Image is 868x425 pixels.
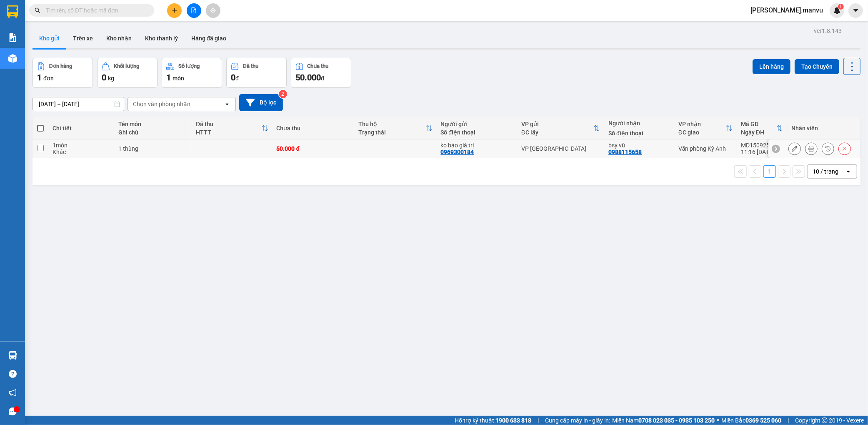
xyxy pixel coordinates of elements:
[53,125,110,132] div: Chi tiết
[745,417,781,424] strong: 0369 525 060
[852,7,860,14] span: caret-down
[744,5,830,15] span: [PERSON_NAME].manvu
[545,416,610,425] span: Cung cấp máy in - giấy in:
[8,351,17,360] img: warehouse-icon
[608,130,670,137] div: Số điện thoại
[53,142,110,149] div: 1 món
[741,129,776,136] div: Ngày ĐH
[495,417,531,424] strong: 1900 633 818
[674,117,737,139] th: Toggle SortBy
[737,117,787,139] th: Toggle SortBy
[717,419,719,422] span: ⚪️
[178,63,200,69] div: Số lượng
[7,5,18,18] img: logo-vxr
[848,3,863,18] button: caret-down
[638,417,715,424] strong: 0708 023 035 - 0935 103 250
[167,3,182,18] button: plus
[187,3,201,18] button: file-add
[721,416,781,425] span: Miền Bắc
[49,63,72,69] div: Đơn hàng
[35,7,40,13] span: search
[795,59,839,74] button: Tạo Chuyến
[4,50,97,62] li: [PERSON_NAME]
[97,58,158,88] button: Khối lượng0kg
[224,101,230,107] svg: open
[8,33,17,42] img: solution-icon
[741,121,776,127] div: Mã GD
[235,75,239,82] span: đ
[608,149,642,155] div: 0988115658
[9,408,17,415] span: message
[521,145,600,152] div: VP [GEOGRAPHIC_DATA]
[243,63,258,69] div: Đã thu
[9,389,17,397] span: notification
[192,117,273,139] th: Toggle SortBy
[4,62,97,73] li: In ngày: 11:16 15/09
[308,63,329,69] div: Chưa thu
[355,117,437,139] th: Toggle SortBy
[612,416,715,425] span: Miền Nam
[231,72,235,82] span: 0
[37,72,42,82] span: 1
[196,121,262,127] div: Đã thu
[43,75,54,82] span: đơn
[441,149,474,155] div: 0969300184
[118,129,188,136] div: Ghi chú
[191,7,197,13] span: file-add
[359,129,426,136] div: Trạng thái
[185,28,233,48] button: Hàng đã giao
[166,72,171,82] span: 1
[839,4,842,10] span: 1
[359,121,426,127] div: Thu hộ
[118,145,188,152] div: 1 thùng
[608,142,670,149] div: bsy vũ
[9,370,17,378] span: question-circle
[813,167,838,176] div: 10 / trang
[277,125,350,132] div: Chưa thu
[822,418,828,423] span: copyright
[788,416,789,425] span: |
[279,90,287,98] sup: 2
[441,129,513,136] div: Số điện thoại
[66,28,100,48] button: Trên xe
[608,120,670,127] div: Người nhận
[277,145,350,152] div: 50.000 đ
[100,28,138,48] button: Kho nhận
[845,168,852,175] svg: open
[753,59,790,74] button: Lên hàng
[53,149,110,155] div: Khác
[763,165,776,178] button: 1
[838,4,844,10] sup: 1
[102,72,106,82] span: 0
[206,3,220,18] button: aim
[138,28,185,48] button: Kho thanh lý
[741,149,783,155] div: 11:16 [DATE]
[173,75,184,82] span: món
[791,125,855,132] div: Nhân viên
[118,121,188,127] div: Tên món
[172,7,178,13] span: plus
[521,129,593,136] div: ĐC lấy
[33,28,66,48] button: Kho gửi
[517,117,604,139] th: Toggle SortBy
[226,58,287,88] button: Đã thu0đ
[33,97,124,111] input: Select a date range.
[521,121,593,127] div: VP gửi
[8,54,17,63] img: warehouse-icon
[108,75,114,82] span: kg
[788,142,801,155] div: Sửa đơn hàng
[46,6,144,15] input: Tìm tên, số ĐT hoặc mã đơn
[678,129,726,136] div: ĐC giao
[239,94,283,111] button: Bộ lọc
[441,142,513,149] div: ko báo giá trị
[295,72,321,82] span: 50.000
[210,7,216,13] span: aim
[33,58,93,88] button: Đơn hàng1đơn
[162,58,222,88] button: Số lượng1món
[196,129,262,136] div: HTTT
[833,7,841,14] img: icon-new-feature
[678,145,733,152] div: Văn phòng Kỳ Anh
[321,75,324,82] span: đ
[291,58,351,88] button: Chưa thu50.000đ
[741,142,783,149] div: MD1509250035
